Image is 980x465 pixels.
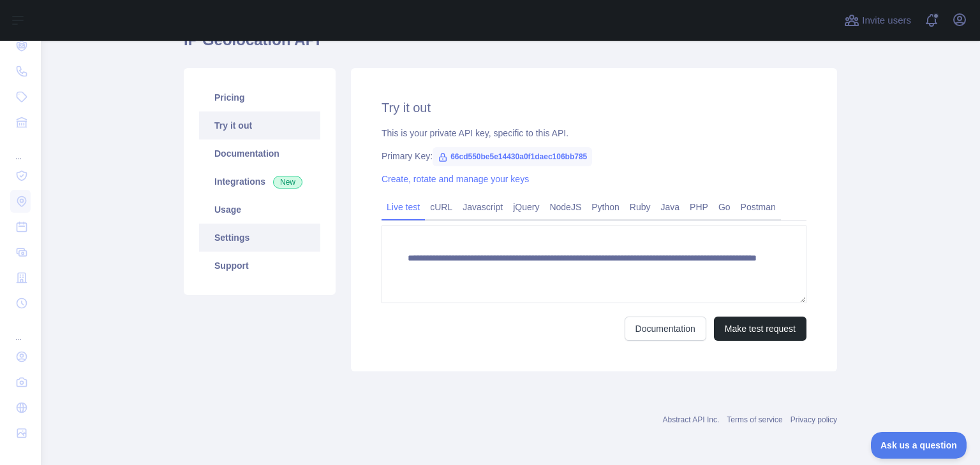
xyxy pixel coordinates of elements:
[382,127,806,139] div: This is your private API key, specific to this API.
[382,174,529,184] a: Create, rotate and manage your keys
[382,150,806,162] div: Primary Key:
[199,83,320,111] a: Pricing
[199,168,320,196] a: Integrations New
[625,317,706,341] a: Documentation
[862,13,911,28] span: Invite users
[433,147,592,166] span: 66cd550be5e14430a0f1daec106bb785
[544,197,586,217] a: NodeJS
[184,30,837,61] h1: IP Geolocation API
[199,111,320,139] a: Try it out
[10,317,31,343] div: ...
[625,197,656,217] a: Ruby
[382,99,806,117] h2: Try it out
[199,139,320,168] a: Documentation
[199,196,320,224] a: Usage
[727,415,782,424] a: Terms of service
[663,415,720,424] a: Abstract API Inc.
[713,197,736,217] a: Go
[685,197,713,217] a: PHP
[382,197,425,217] a: Live test
[10,136,31,162] div: ...
[586,197,625,217] a: Python
[199,224,320,252] a: Settings
[736,197,781,217] a: Postman
[425,197,457,217] a: cURL
[508,197,544,217] a: jQuery
[791,415,837,424] a: Privacy policy
[273,176,302,189] span: New
[199,252,320,280] a: Support
[656,197,685,217] a: Java
[842,10,914,31] button: Invite users
[457,197,508,217] a: Javascript
[714,317,806,341] button: Make test request
[871,432,967,459] iframe: Toggle Customer Support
